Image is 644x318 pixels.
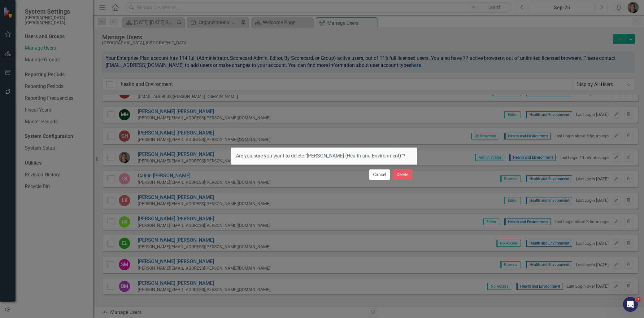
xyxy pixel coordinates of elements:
span: Are you sure you want to delete "[PERSON_NAME] (Health and Environment)"? [236,153,405,159]
button: Delete [393,169,412,180]
span: 1 [636,297,641,302]
div: Delete User [236,138,259,143]
iframe: Intercom live chat [623,297,638,312]
button: Cancel [369,169,390,180]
